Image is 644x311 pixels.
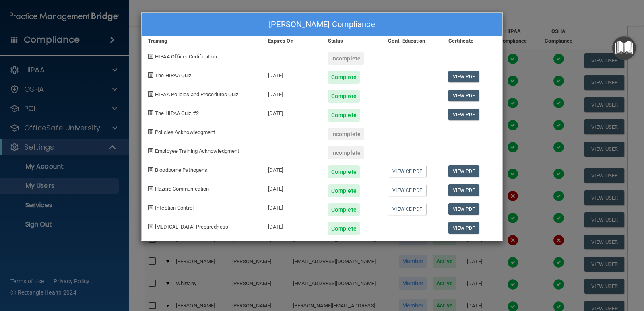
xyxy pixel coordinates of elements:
[262,103,322,122] div: [DATE]
[328,128,364,140] div: Incomplete
[448,184,479,196] a: View PDF
[382,36,442,46] div: Cont. Education
[262,65,322,84] div: [DATE]
[155,54,217,60] span: HIPAA Officer Certification
[448,90,479,101] a: View PDF
[262,84,322,103] div: [DATE]
[155,205,194,211] span: Infection Control
[142,13,502,36] div: [PERSON_NAME] Compliance
[155,110,199,116] span: The HIPAA Quiz #2
[155,91,238,97] span: HIPAA Policies and Procedures Quiz
[448,109,479,120] a: View PDF
[612,36,636,60] button: Open Resource Center
[328,109,360,122] div: Complete
[328,222,360,235] div: Complete
[448,203,479,215] a: View PDF
[448,165,479,177] a: View PDF
[388,184,426,196] a: View CE PDF
[262,36,322,46] div: Expires On
[442,36,502,46] div: Certificate
[388,203,426,215] a: View CE PDF
[262,197,322,216] div: [DATE]
[155,224,228,230] span: [MEDICAL_DATA] Preparedness
[155,186,209,192] span: Hazard Communication
[322,36,382,46] div: Status
[328,165,360,178] div: Complete
[328,203,360,216] div: Complete
[155,72,191,78] span: The HIPAA Quiz
[328,71,360,84] div: Complete
[448,222,479,234] a: View PDF
[262,159,322,178] div: [DATE]
[155,129,215,135] span: Policies Acknowledgment
[262,216,322,235] div: [DATE]
[328,90,360,103] div: Complete
[328,146,364,159] div: Incomplete
[328,52,364,65] div: Incomplete
[155,148,239,154] span: Employee Training Acknowledgment
[328,184,360,197] div: Complete
[262,178,322,197] div: [DATE]
[142,36,262,46] div: Training
[155,167,207,173] span: Bloodborne Pathogens
[388,165,426,177] a: View CE PDF
[448,71,479,82] a: View PDF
